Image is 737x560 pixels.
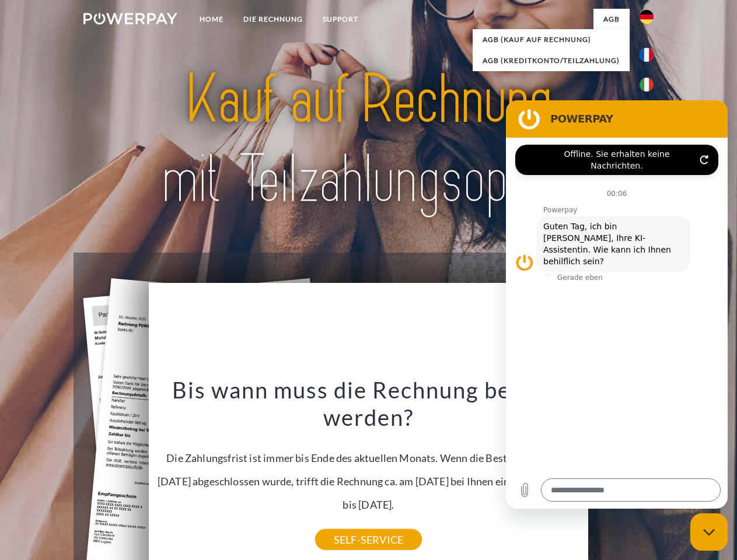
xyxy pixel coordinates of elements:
div: Die Zahlungsfrist ist immer bis Ende des aktuellen Monats. Wenn die Bestellung z.B. am [DATE] abg... [156,376,582,540]
img: de [640,10,654,24]
a: Home [190,9,233,30]
iframe: Schaltfläche zum Öffnen des Messaging-Fensters; Konversation läuft [690,513,728,551]
a: agb [593,9,630,30]
iframe: Messaging-Fenster [506,100,728,509]
img: logo-powerpay-white.svg [83,13,177,24]
a: AGB (Kreditkonto/Teilzahlung) [473,50,630,71]
img: it [640,78,654,92]
img: title-powerpay_de.svg [111,56,626,223]
a: DIE RECHNUNG [233,9,313,30]
a: AGB (Kauf auf Rechnung) [473,29,630,50]
img: fr [640,48,654,62]
h3: Bis wann muss die Rechnung bezahlt werden? [156,376,582,432]
a: SUPPORT [313,9,368,30]
a: SELF-SERVICE [315,529,422,550]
